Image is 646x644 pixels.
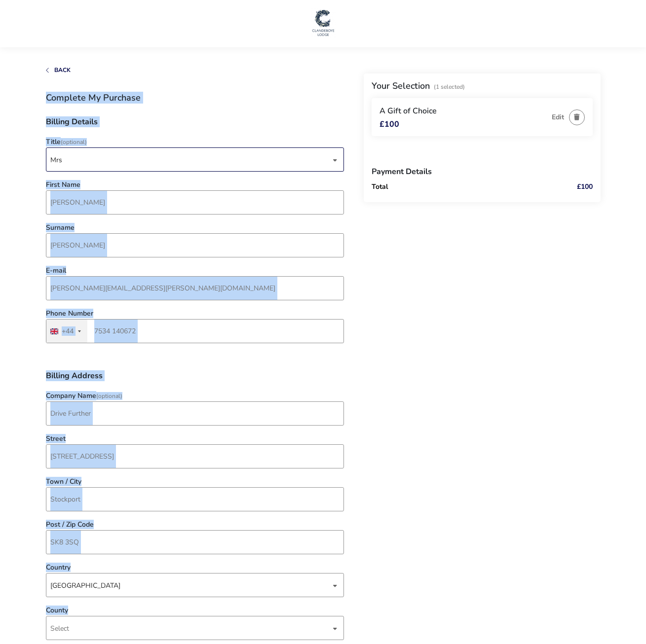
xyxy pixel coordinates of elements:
span: (Optional) [61,138,87,146]
span: Select [50,624,69,633]
label: First Name [46,181,80,188]
p: Total [372,183,548,190]
span: £100 [380,120,399,128]
div: dropdown trigger [333,150,338,170]
h3: Payment Details [372,160,593,183]
p-dropdown: Country [46,581,344,590]
input: town [46,487,344,511]
h3: Billing Address [46,372,344,388]
label: Title [46,139,87,145]
span: [object Object] [50,573,331,597]
label: Street [46,435,66,442]
span: A Gift of Choice [380,106,437,116]
input: Phone Number [46,319,344,343]
div: Mrs [50,148,331,172]
input: surname [46,233,344,257]
input: email [46,276,344,300]
label: E-mail [46,267,66,274]
input: firstName [46,190,344,215]
label: Town / City [46,478,81,485]
naf-get-fp-price: £100 [577,182,593,191]
input: street [46,444,344,468]
span: (1 Selected) [434,83,465,91]
img: Main Website [311,8,336,37]
label: Country [46,564,71,571]
label: County [46,607,68,614]
div: dropdown trigger [333,619,338,638]
p-dropdown: County [46,624,344,633]
label: Company Name [46,393,122,399]
div: [GEOGRAPHIC_DATA] [50,573,331,598]
h3: Billing Details [46,118,344,134]
div: dropdown trigger [333,576,338,595]
label: Phone Number [46,310,93,317]
label: Post / Zip Code [46,521,94,528]
span: Select [50,616,331,640]
input: post [46,530,344,554]
button: Edit [552,113,564,121]
h1: Complete My Purchase [46,93,344,102]
span: [object Object] [50,148,331,171]
label: Surname [46,224,75,231]
button: Selected country [46,320,87,343]
span: (Optional) [96,392,122,400]
span: Back [54,66,71,74]
button: Back [46,67,71,73]
div: +44 [62,328,74,335]
p-dropdown: Title [46,155,344,165]
h2: Your Selection [372,80,430,92]
input: company [46,401,344,426]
